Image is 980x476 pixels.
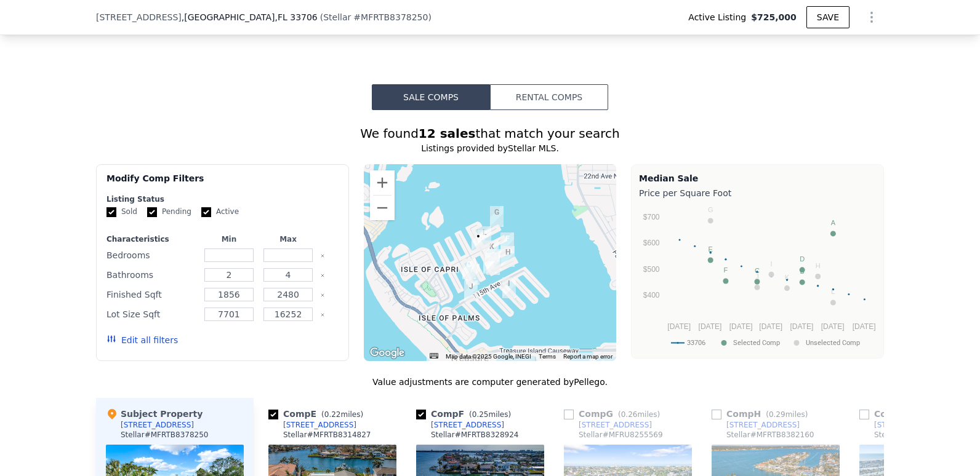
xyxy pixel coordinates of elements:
button: Clear [320,312,325,317]
div: 680 Capri Blvd [472,230,485,251]
button: Keyboard shortcuts [430,353,438,359]
span: , FL 33706 [275,12,317,22]
text: [DATE] [729,322,753,331]
span: Stellar [323,12,351,22]
div: Bathrooms [106,266,197,284]
text: [DATE] [821,322,845,331]
span: 0.22 [324,410,341,419]
div: Stellar # MFRU8255569 [579,430,663,440]
span: [STREET_ADDRESS] [96,11,182,23]
text: I [770,260,772,268]
div: Modify Comp Filters [106,172,339,194]
div: Comp I [859,408,957,420]
text: Selected Comp [733,339,780,347]
a: [STREET_ADDRESS] [564,420,652,430]
text: 33706 [687,339,705,347]
button: Zoom out [370,196,395,220]
button: Show Options [859,5,884,30]
div: Stellar # MFRTB8336171 [874,430,962,440]
div: Value adjustments are computer generated by Pellego . [96,376,884,388]
text: L [831,288,835,295]
text: $500 [643,265,660,274]
button: Clear [320,253,325,258]
text: J [755,273,759,280]
span: $725,000 [751,11,797,23]
svg: A chart. [639,202,876,355]
text: E [709,245,713,253]
div: 840 123rd Ave [490,206,504,227]
button: Clear [320,293,325,298]
input: Active [201,207,211,217]
text: [DATE] [853,322,876,331]
div: Stellar # MFRTB8314827 [283,430,371,440]
text: A [831,219,836,226]
text: [DATE] [759,322,782,331]
label: Pending [147,207,191,217]
div: Characteristics [106,234,197,244]
div: ( ) [320,11,432,23]
text: Unselected Comp [806,339,860,347]
div: [STREET_ADDRESS] [579,420,652,430]
button: Sale Comps [372,84,490,110]
text: $700 [643,213,660,221]
div: Lot Size Sqft [106,306,197,323]
text: $600 [643,239,660,247]
div: Bedrooms [106,247,197,264]
input: Sold [106,207,116,217]
text: D [800,255,805,263]
div: Min [202,234,256,244]
text: F [724,266,728,274]
div: 795 116th Ave [501,246,515,267]
div: 11650 7th St E [483,253,497,274]
label: Sold [106,207,137,217]
text: C [755,267,760,274]
div: 11280 7th St E [502,277,516,298]
button: SAVE [806,6,849,28]
div: We found that match your search [96,125,884,142]
span: ( miles) [316,410,368,419]
input: Pending [147,207,157,217]
text: K [785,274,790,281]
span: ( miles) [761,410,813,419]
div: 725 119th Ave [485,240,499,261]
text: [DATE] [699,322,722,331]
div: Stellar # MFRTB8378250 [121,430,208,440]
div: Comp H [712,408,813,420]
button: Zoom in [370,170,395,195]
text: H [816,262,821,269]
span: Active Listing [688,11,751,23]
button: Rental Comps [490,84,608,110]
span: , [GEOGRAPHIC_DATA] [182,11,318,23]
span: ( miles) [613,410,665,419]
div: [STREET_ADDRESS] [283,420,356,430]
div: 835 119th Ave [500,232,514,253]
span: ( miles) [464,410,516,419]
div: 11755 5th St E [462,258,476,279]
a: [STREET_ADDRESS] [416,420,504,430]
div: Comp E [268,408,368,420]
div: 11625 5th St E [466,264,480,285]
div: Listing Status [106,194,339,204]
text: B [800,268,804,275]
div: [STREET_ADDRESS] [874,420,947,430]
div: Price per Square Foot [639,184,876,202]
text: G [708,206,713,213]
div: Stellar # MFRTB8328924 [431,430,518,440]
span: Map data ©2025 Google, INEGI [446,353,531,360]
a: [STREET_ADDRESS] [268,420,356,430]
label: Active [201,207,239,217]
span: 0.29 [769,410,785,419]
button: Edit all filters [106,334,178,346]
span: # MFRTB8378250 [353,12,428,22]
div: Comp F [416,408,516,420]
span: 0.25 [472,410,489,419]
div: [STREET_ADDRESS] [431,420,504,430]
div: 445 115th Ave [464,280,478,301]
div: Subject Property [106,408,203,420]
div: Max [261,234,315,244]
div: Comp G [564,408,665,420]
div: Median Sale [639,172,876,184]
text: $400 [643,291,660,299]
div: Listings provided by Stellar MLS . [96,142,884,154]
